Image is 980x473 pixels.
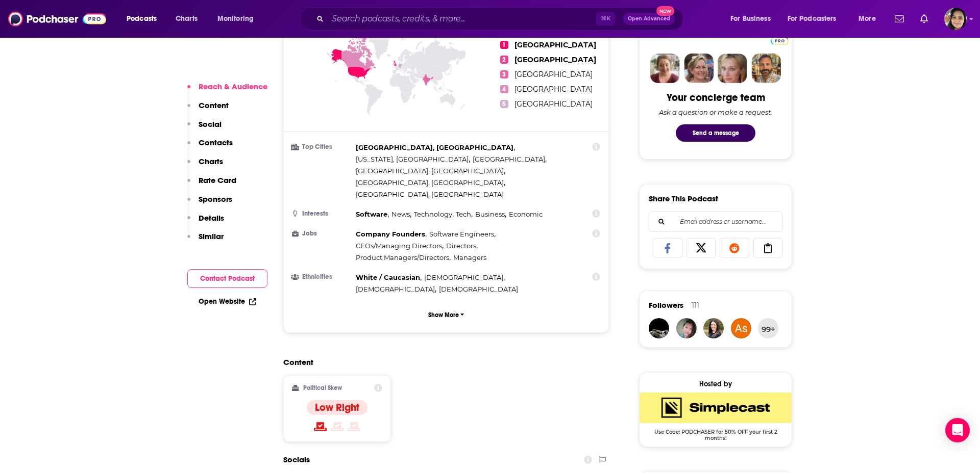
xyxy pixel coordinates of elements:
[446,240,478,252] span: ,
[199,194,232,204] p: Sponsors
[356,252,451,264] span: ,
[703,318,724,338] a: dylanlevene
[356,240,444,252] span: ,
[439,285,518,293] span: [DEMOGRAPHIC_DATA]
[199,297,256,306] a: Open Website
[649,300,683,310] span: Followers
[596,12,615,25] span: ⌘ K
[356,272,422,283] span: ,
[446,242,476,250] span: Directors
[623,13,675,25] button: Open AdvancedNew
[456,210,471,218] span: Tech
[944,8,967,30] img: User Profile
[187,231,224,250] button: Similar
[187,175,236,194] button: Rate Card
[328,11,596,27] input: Search podcasts, credits, & more...
[650,54,680,83] img: Sydney Profile
[356,142,515,153] span: ,
[500,56,508,64] span: 2
[424,272,505,283] span: ,
[676,124,755,142] button: Send a message
[356,285,435,293] span: [DEMOGRAPHIC_DATA]
[514,40,596,49] span: [GEOGRAPHIC_DATA]
[292,144,352,150] h3: Top Cities
[127,12,157,26] span: Podcasts
[356,177,505,189] span: ,
[945,418,970,442] div: Open Intercom Messenger
[292,230,352,237] h3: Jobs
[217,12,254,26] span: Monitoring
[649,194,718,203] h3: Share This Podcast
[640,392,792,423] img: SimpleCast Deal: Use Code: PODCHASER for 50% OFF your first 2 months!
[199,82,267,91] p: Reach & Audience
[731,318,751,338] a: asma123
[199,119,222,129] p: Social
[391,208,411,220] span: ,
[851,11,889,27] button: open menu
[692,301,699,310] div: 111
[199,231,224,241] p: Similar
[473,153,547,165] span: ,
[356,165,505,177] span: ,
[718,54,747,83] img: Jules Profile
[187,119,222,138] button: Social
[8,9,106,29] a: Podchaser - Follow, Share and Rate Podcasts
[187,213,224,232] button: Details
[283,450,310,469] h2: Socials
[720,238,749,257] a: Share on Reddit
[187,156,223,175] button: Charts
[356,190,504,198] span: [GEOGRAPHIC_DATA], [GEOGRAPHIC_DATA]
[649,318,669,338] img: Deepfought
[210,11,267,27] button: open menu
[509,210,543,218] span: Economic
[475,210,505,218] span: Business
[199,138,233,147] p: Contacts
[356,228,427,240] span: ,
[414,210,452,218] span: Technology
[640,423,792,441] span: Use Code: PODCHASER for 50% OFF your first 2 months!
[771,37,789,45] img: Podchaser Pro
[514,85,593,94] span: [GEOGRAPHIC_DATA]
[684,54,714,83] img: Barbara Profile
[199,213,224,223] p: Details
[356,208,389,220] span: ,
[667,91,765,104] div: Your concierge team
[429,228,496,240] span: ,
[356,253,449,261] span: Product Managers/Directors
[730,12,771,26] span: For Business
[514,55,596,64] span: [GEOGRAPHIC_DATA]
[456,208,473,220] span: ,
[356,210,387,218] span: Software
[187,194,232,213] button: Sponsors
[500,85,508,93] span: 4
[199,175,236,185] p: Rate Card
[657,212,774,231] input: Email address or username...
[514,70,593,79] span: [GEOGRAPHIC_DATA]
[640,380,792,388] div: Hosted by
[424,273,503,281] span: [DEMOGRAPHIC_DATA]
[315,401,359,414] h4: Low Right
[428,311,459,319] p: Show More
[187,269,267,288] button: Contact Podcast
[356,167,504,175] span: [GEOGRAPHIC_DATA], [GEOGRAPHIC_DATA]
[500,100,508,108] span: 5
[119,11,170,27] button: open menu
[475,208,506,220] span: ,
[649,212,782,232] div: Search followers
[751,54,781,83] img: Jon Profile
[891,10,908,28] a: Show notifications dropdown
[292,274,352,280] h3: Ethnicities
[859,12,876,26] span: More
[356,153,470,165] span: ,
[788,12,837,26] span: For Podcasters
[292,211,352,217] h3: Interests
[473,155,545,163] span: [GEOGRAPHIC_DATA]
[292,305,600,324] button: Show More
[283,357,601,367] h2: Content
[169,11,204,27] a: Charts
[628,16,670,21] span: Open Advanced
[676,318,697,338] img: teresalamis
[659,108,772,116] div: Ask a question or make a request.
